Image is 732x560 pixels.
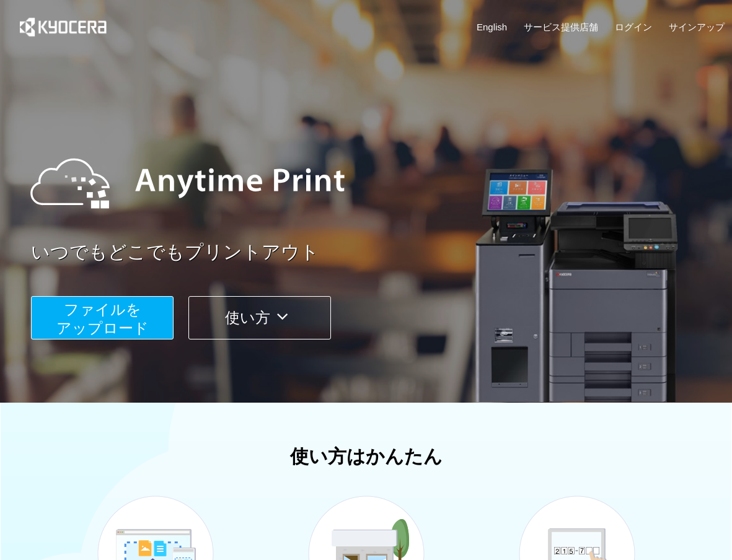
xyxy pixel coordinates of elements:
[56,301,149,336] span: ファイルを ​​アップロード
[615,20,652,33] a: ログイン
[477,20,507,33] a: English
[188,296,331,339] button: 使い方
[31,296,174,339] button: ファイルを​​アップロード
[669,20,725,33] a: サインアップ
[31,239,732,266] a: いつでもどこでもプリントアウト
[524,20,598,33] a: サービス提供店舗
